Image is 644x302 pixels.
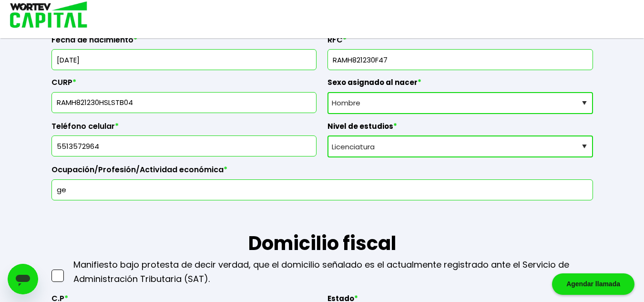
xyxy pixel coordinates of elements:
input: DD/MM/AAAA [56,50,313,70]
input: 18 caracteres [56,93,313,113]
label: Nivel de estudios [327,122,593,136]
h1: Domicilio fiscal [51,200,593,258]
label: RFC [327,35,593,50]
label: Ocupación/Profesión/Actividad económica [51,165,593,179]
div: Agendar llamada [552,273,634,295]
label: Fecha de nacimiento [51,35,317,50]
label: Teléfono celular [51,122,317,136]
p: Manifiesto bajo protesta de decir verdad, que el domicilio señalado es el actualmente registrado ... [73,258,593,286]
iframe: Botón para iniciar la ventana de mensajería [8,264,38,294]
label: Sexo asignado al nacer [327,78,593,92]
input: 10 dígitos [56,136,313,156]
input: 13 caracteres [332,50,589,70]
label: CURP [51,78,317,92]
